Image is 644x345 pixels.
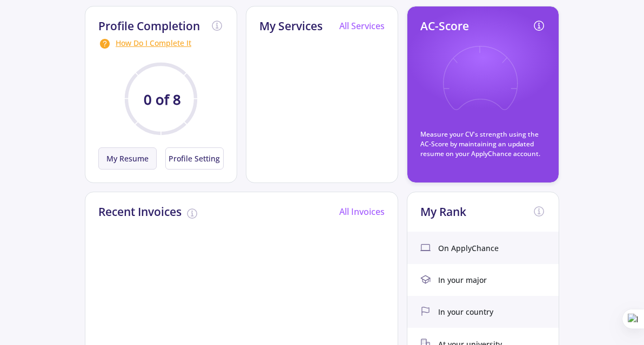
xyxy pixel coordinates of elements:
[161,147,224,170] a: Profile Setting
[98,205,182,219] h2: Recent Invoices
[98,147,161,170] a: My Resume
[339,206,385,218] a: All Invoices
[98,147,157,170] button: My Resume
[420,205,466,219] h2: My Rank
[438,274,487,286] span: In your major
[98,37,224,50] div: How Do I Complete It
[259,19,323,33] h2: My Services
[339,20,385,32] a: All Services
[165,147,224,170] button: Profile Setting
[98,19,200,33] h2: Profile Completion
[438,242,499,254] span: On ApplyChance
[144,90,181,109] text: 0 of 8
[438,306,493,317] span: In your country
[420,19,469,33] h2: AC-Score
[420,130,546,159] p: Measure your CV's strength using the AC-Score by maintaining an updated resume on your ApplyChanc...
